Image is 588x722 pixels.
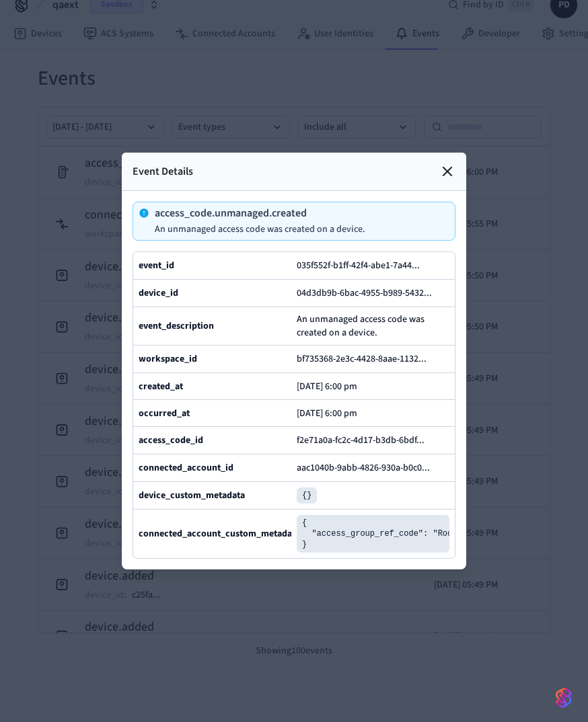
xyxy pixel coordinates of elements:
[139,434,203,447] b: access_code_id
[294,460,443,476] button: aac1040b-9abb-4826-930a-b0c0...
[297,515,449,553] pre: { "access_group_ref_code": "Rocks" }
[155,208,365,218] p: access_code.unmanaged.created
[294,285,445,301] button: 04d3db9b-6bac-4955-b989-5432...
[133,163,193,179] p: Event Details
[139,489,245,502] b: device_custom_metadata
[139,407,190,420] b: occurred_at
[139,352,197,366] b: workspace_id
[294,257,433,274] button: 035f552f-b1ff-42f4-abe1-7a44...
[139,380,183,393] b: created_at
[139,527,300,540] b: connected_account_custom_metadata
[556,687,572,709] img: SeamLogoGradient.69752ec5.svg
[297,313,449,339] span: An unmanaged access code was created on a device.
[139,259,174,272] b: event_id
[297,487,317,504] pre: {}
[297,408,357,419] p: [DATE] 6:00 pm
[297,381,357,392] p: [DATE] 6:00 pm
[139,319,214,333] b: event_description
[139,461,233,475] b: connected_account_id
[294,432,438,448] button: f2e71a0a-fc2c-4d17-b3db-6bdf...
[155,224,365,235] p: An unmanaged access code was created on a device.
[294,351,440,367] button: bf735368-2e3c-4428-8aae-1132...
[139,286,178,300] b: device_id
